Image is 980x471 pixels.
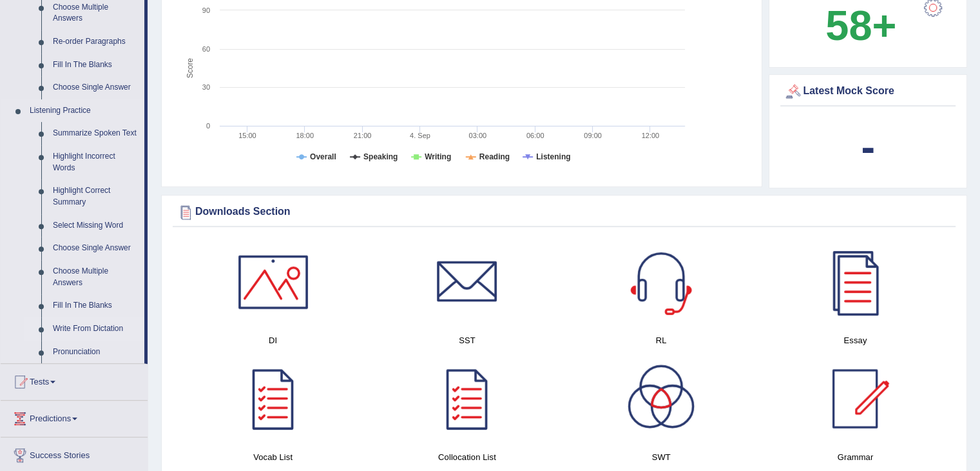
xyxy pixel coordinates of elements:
[584,132,602,139] text: 09:00
[238,132,256,139] text: 15:00
[354,132,372,139] text: 21:00
[765,334,946,347] h4: Essay
[536,152,570,161] tspan: Listening
[410,132,430,139] tspan: 4. Sep
[202,83,210,91] text: 30
[47,214,144,237] a: Select Missing Word
[783,82,952,101] div: Latest Mock Score
[1,364,148,396] a: Tests
[469,132,487,139] text: 03:00
[1,401,148,433] a: Predictions
[642,132,660,139] text: 12:00
[24,99,144,123] a: Listening Practice
[206,122,210,130] text: 0
[47,145,144,179] a: Highlight Incorrect Words
[479,152,510,161] tspan: Reading
[182,450,363,464] h4: Vocab List
[47,317,144,341] a: Write From Dictation
[571,334,752,347] h4: RL
[310,152,336,161] tspan: Overall
[376,450,557,464] h4: Collocation List
[186,58,195,79] tspan: Score
[47,54,144,77] a: Fill In The Blanks
[47,179,144,214] a: Highlight Correct Summary
[861,123,875,170] b: -
[47,30,144,54] a: Re-order Paragraphs
[571,450,752,464] h4: SWT
[47,122,144,145] a: Summarize Spoken Text
[425,152,451,161] tspan: Writing
[202,6,210,14] text: 90
[47,237,144,260] a: Choose Single Answer
[296,132,314,139] text: 18:00
[47,294,144,317] a: Fill In The Blanks
[363,152,398,161] tspan: Speaking
[526,132,544,139] text: 06:00
[765,450,946,464] h4: Grammar
[47,341,144,364] a: Pronunciation
[825,2,896,49] b: 58+
[202,45,210,53] text: 60
[47,260,144,294] a: Choose Multiple Answers
[182,334,363,347] h4: DI
[1,437,148,470] a: Success Stories
[376,334,557,347] h4: SST
[47,76,144,99] a: Choose Single Answer
[176,203,952,222] div: Downloads Section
